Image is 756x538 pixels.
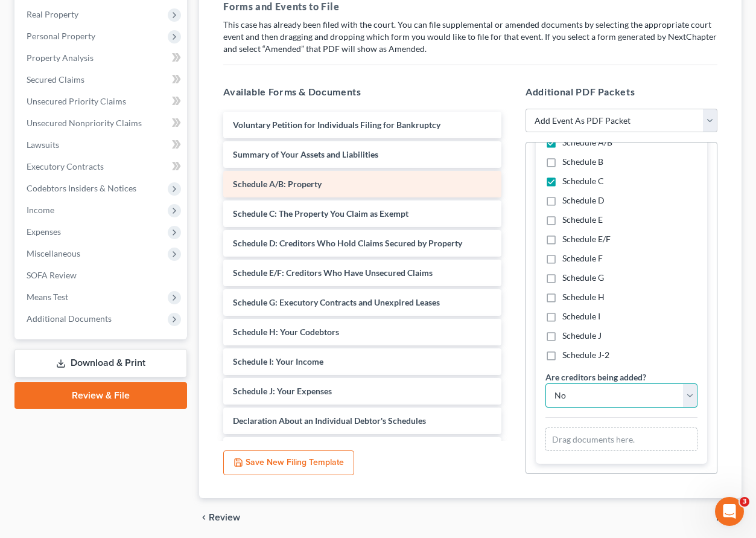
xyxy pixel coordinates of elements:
span: Schedule A/B: Property [233,179,322,189]
button: Save New Filing Template [223,450,354,476]
span: Schedule G: Executory Contracts and Unexpired Leases [233,297,440,307]
span: Additional Documents [27,313,112,324]
span: Schedule D [562,195,605,205]
span: Real Property [27,9,78,19]
span: Schedule H: Your Codebtors [233,327,339,337]
div: Drag documents here. [545,428,697,452]
span: Unsecured Nonpriority Claims [27,118,142,128]
span: Voluntary Petition for Individuals Filing for Bankruptcy [233,120,440,130]
span: 3 [740,497,749,507]
span: Schedule I: Your Income [233,356,323,367]
span: Executory Contracts [27,161,104,171]
span: Schedule D: Creditors Who Hold Claims Secured by Property [233,238,462,248]
span: Lawsuits [27,139,59,150]
h5: Additional PDF Packets [526,85,717,99]
span: Miscellaneous [27,248,80,258]
a: Lawsuits [17,134,187,156]
span: Secured Claims [27,74,84,85]
span: Schedule E [562,214,603,225]
span: Schedule E/F [562,234,611,244]
p: This case has already been filed with the court. You can file supplemental or amended documents b... [223,19,717,55]
span: Schedule E/F: Creditors Who Have Unsecured Claims [233,267,433,278]
button: chevron_left Review [199,513,252,522]
span: Property Analysis [27,53,94,63]
span: Review [209,513,240,522]
span: SOFA Review [27,270,77,280]
a: Unsecured Nonpriority Claims [17,112,187,134]
i: chevron_left [199,513,209,522]
span: Income [27,205,54,215]
span: Schedule J: Your Expenses [233,386,332,396]
span: Schedule B [562,156,603,167]
span: Schedule J-2 [562,350,609,360]
span: Unsecured Priority Claims [27,96,126,106]
span: Schedule A/B [562,137,612,147]
iframe: Intercom live chat [715,497,744,526]
span: Schedule I [562,311,600,321]
span: Personal Property [27,31,95,41]
a: Download & Print [14,349,187,377]
a: Executory Contracts [17,156,187,178]
span: Schedule C: The Property You Claim as Exempt [233,208,408,219]
span: Schedule G [562,272,604,283]
span: Schedule J [562,330,602,341]
h5: Available Forms & Documents [223,85,501,99]
span: Means Test [27,292,68,302]
label: Are creditors being added? [545,371,646,383]
span: Schedule F [562,253,603,263]
span: Schedule C [562,176,604,186]
a: Unsecured Priority Claims [17,91,187,112]
span: Summary of Your Assets and Liabilities [233,149,378,159]
a: Secured Claims [17,69,187,91]
a: Review & File [14,382,187,409]
a: Property Analysis [17,47,187,69]
span: Declaration About an Individual Debtor's Schedules [233,415,426,426]
span: Codebtors Insiders & Notices [27,183,136,193]
span: Schedule H [562,292,605,302]
a: SOFA Review [17,264,187,286]
span: Expenses [27,226,61,237]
